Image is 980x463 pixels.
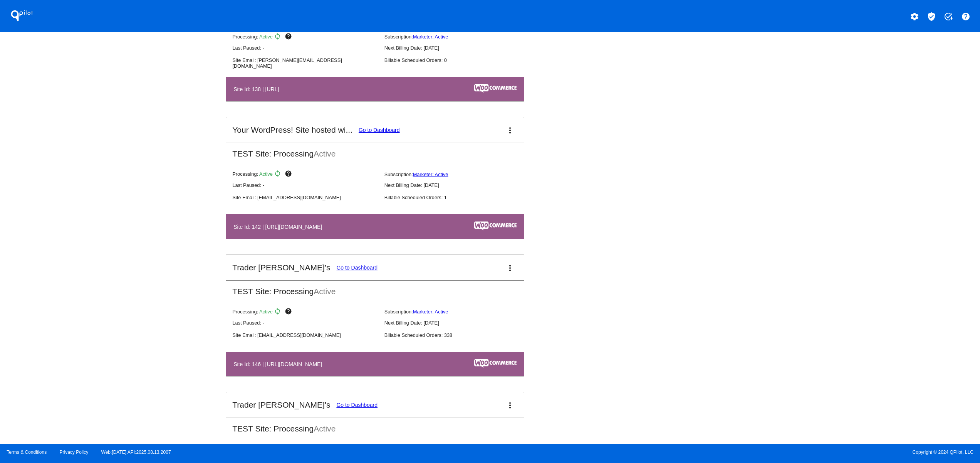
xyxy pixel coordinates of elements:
[232,195,378,200] p: Site Email: [EMAIL_ADDRESS][DOMAIN_NAME]
[944,12,953,21] mat-icon: add_task
[497,450,973,455] span: Copyright © 2024 QPilot, LLC
[259,309,273,315] span: Active
[927,12,936,21] mat-icon: verified_user
[413,309,448,315] a: Marketer: Active
[226,143,524,158] h2: TEST Site: Processing
[259,34,273,40] span: Active
[474,222,517,230] img: c53aa0e5-ae75-48aa-9bee-956650975ee5
[285,170,294,179] mat-icon: help
[60,450,89,455] a: Privacy Policy
[232,332,378,338] p: Site Email: [EMAIL_ADDRESS][DOMAIN_NAME]
[961,12,970,21] mat-icon: help
[232,320,378,326] p: Last Paused: -
[285,33,294,42] mat-icon: help
[384,45,530,51] p: Next Billing Date: [DATE]
[7,450,47,455] a: Terms & Conditions
[384,332,530,338] p: Billable Scheduled Orders: 338
[259,172,273,177] span: Active
[232,45,378,51] p: Last Paused: -
[232,33,378,42] p: Processing:
[285,308,294,317] mat-icon: help
[233,86,283,92] h4: Site Id: 138 | [URL]
[314,149,336,158] span: Active
[505,263,515,273] mat-icon: more_vert
[232,125,352,135] h2: Your WordPress! Site hosted wi...
[232,57,378,69] p: Site Email: [PERSON_NAME][EMAIL_ADDRESS][DOMAIN_NAME]
[233,361,326,367] h4: Site Id: 146 | [URL][DOMAIN_NAME]
[232,182,378,188] p: Last Paused: -
[232,263,330,272] h2: Trader [PERSON_NAME]'s
[384,309,530,315] p: Subscription:
[384,320,530,326] p: Next Billing Date: [DATE]
[384,195,530,200] p: Billable Scheduled Orders: 1
[413,172,448,177] a: Marketer: Active
[226,281,524,296] h2: TEST Site: Processing
[505,126,515,135] mat-icon: more_vert
[336,265,378,271] a: Go to Dashboard
[384,172,530,177] p: Subscription:
[7,8,37,23] h1: QPilot
[314,424,336,433] span: Active
[384,57,530,63] p: Billable Scheduled Orders: 0
[233,224,326,230] h4: Site Id: 142 | [URL][DOMAIN_NAME]
[314,287,336,296] span: Active
[232,170,378,179] p: Processing:
[101,450,171,455] a: Web:[DATE] API:2025.08.13.2007
[384,34,530,40] p: Subscription:
[413,34,448,40] a: Marketer: Active
[474,359,517,368] img: c53aa0e5-ae75-48aa-9bee-956650975ee5
[505,401,515,410] mat-icon: more_vert
[336,402,378,408] a: Go to Dashboard
[274,308,283,317] mat-icon: sync
[474,84,517,93] img: c53aa0e5-ae75-48aa-9bee-956650975ee5
[274,170,283,179] mat-icon: sync
[232,400,330,410] h2: Trader [PERSON_NAME]'s
[226,418,524,433] h2: TEST Site: Processing
[910,12,919,21] mat-icon: settings
[359,127,400,133] a: Go to Dashboard
[274,33,283,42] mat-icon: sync
[232,308,378,317] p: Processing:
[384,182,530,188] p: Next Billing Date: [DATE]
